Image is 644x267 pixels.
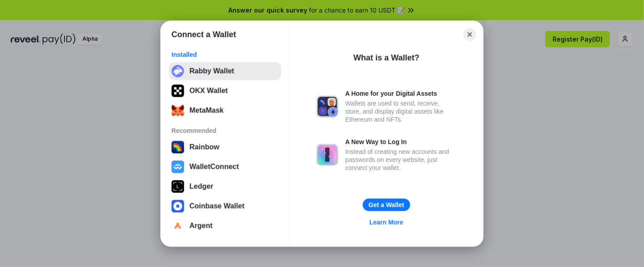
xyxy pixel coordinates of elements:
[364,216,408,228] a: Learn More
[172,127,279,135] div: Recommended
[172,51,279,59] div: Installed
[369,218,403,226] div: Learn More
[317,144,338,165] img: svg+xml,%3Csvg%20xmlns%3D%22http%3A%2F%2Fwww.w3.org%2F2000%2Fsvg%22%20fill%3D%22none%22%20viewBox...
[172,220,184,232] img: svg+xml,%3Csvg%20width%3D%2228%22%20height%3D%2228%22%20viewBox%3D%220%200%2028%2028%22%20fill%3D...
[172,104,184,117] img: svg+xml;base64,PHN2ZyB3aWR0aD0iMzUiIGhlaWdodD0iMzQiIHZpZXdCb3g9IjAgMCAzNSAzNCIgZmlsbD0ibm9uZSIgeG...
[172,180,184,193] img: svg+xml,%3Csvg%20xmlns%3D%22http%3A%2F%2Fwww.w3.org%2F2000%2Fsvg%22%20width%3D%2228%22%20height%3...
[169,178,281,195] button: Ledger
[189,67,234,75] div: Rabby Wallet
[169,102,281,119] button: MetaMask
[369,201,404,209] div: Get a Wallet
[172,200,184,212] img: svg+xml,%3Csvg%20width%3D%2228%22%20height%3D%2228%22%20viewBox%3D%220%200%2028%2028%22%20fill%3D...
[345,138,456,146] div: A New Way to Log In
[189,182,213,191] div: Ledger
[189,202,245,210] div: Coinbase Wallet
[172,141,184,153] img: svg+xml,%3Csvg%20width%3D%22120%22%20height%3D%22120%22%20viewBox%3D%220%200%20120%20120%22%20fil...
[189,163,239,171] div: WalletConnect
[169,158,281,176] button: WalletConnect
[345,99,456,123] div: Wallets are used to send, receive, store, and display digital assets like Ethereum and NFTs.
[464,28,476,41] button: Close
[189,106,223,114] div: MetaMask
[353,52,419,63] div: What is a Wallet?
[189,222,213,230] div: Argent
[169,197,281,215] button: Coinbase Wallet
[169,138,281,156] button: Rainbow
[172,85,184,97] img: 5VZ71FV6L7PA3gg3tXrdQ+DgLhC+75Wq3no69P3MC0NFQpx2lL04Ql9gHK1bRDjsSBIvScBnDTk1WrlGIZBorIDEYJj+rhdgn...
[169,82,281,100] button: OKX Wallet
[345,148,456,172] div: Instead of creating new accounts and passwords on every website, just connect your wallet.
[172,161,184,173] img: svg+xml,%3Csvg%20width%3D%2228%22%20height%3D%2228%22%20viewBox%3D%220%200%2028%2028%22%20fill%3D...
[169,217,281,235] button: Argent
[172,29,236,40] h1: Connect a Wallet
[189,87,228,95] div: OKX Wallet
[363,199,410,211] button: Get a Wallet
[345,89,456,97] div: A Home for your Digital Assets
[172,65,184,77] img: svg+xml;base64,PHN2ZyB3aWR0aD0iMzIiIGhlaWdodD0iMzIiIHZpZXdCb3g9IjAgMCAzMiAzMiIgZmlsbD0ibm9uZSIgeG...
[189,143,219,151] div: Rainbow
[169,62,281,80] button: Rabby Wallet
[317,96,338,117] img: svg+xml,%3Csvg%20xmlns%3D%22http%3A%2F%2Fwww.w3.org%2F2000%2Fsvg%22%20fill%3D%22none%22%20viewBox...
